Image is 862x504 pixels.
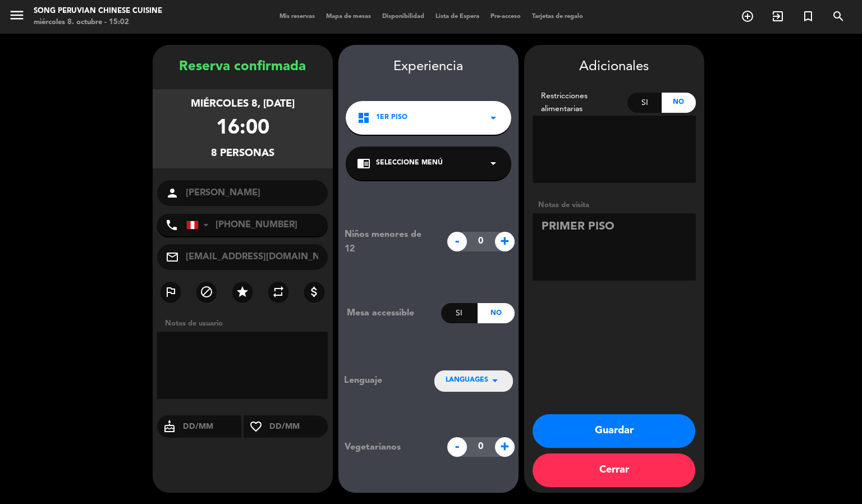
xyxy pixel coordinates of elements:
i: chrome_reader_mode [357,157,370,170]
div: Reserva confirmada [153,56,333,78]
span: Seleccione Menú [376,158,443,169]
i: cake [157,420,182,433]
i: search [832,10,845,23]
i: person [166,186,179,200]
span: 1er piso [376,112,407,123]
span: Disponibilidad [377,13,430,20]
i: block [200,285,213,299]
div: 8 personas [211,145,274,162]
div: No [478,303,514,323]
div: Niños menores de 12 [336,227,441,256]
i: add_circle_outline [741,10,754,23]
i: exit_to_app [771,10,785,23]
span: Mapa de mesas [320,13,377,20]
i: outlined_flag [164,285,177,299]
div: Experiencia [338,56,519,78]
i: repeat [272,285,285,299]
i: mail_outline [166,250,179,264]
button: Guardar [533,414,695,448]
i: arrow_drop_down [487,111,500,125]
div: Adicionales [533,56,696,78]
i: menu [8,7,25,24]
i: phone [165,218,178,232]
button: Cerrar [533,453,695,487]
div: Notas de usuario [159,318,333,329]
div: Si [627,93,662,113]
div: Song Peruvian Chinese Cuisine [34,6,162,17]
span: Lista de Espera [430,13,485,20]
i: attach_money [308,285,321,299]
span: Mis reservas [274,13,320,20]
span: Pre-acceso [485,13,526,20]
i: arrow_drop_down [488,374,502,387]
div: Notas de visita [533,199,696,211]
i: favorite_border [244,420,268,433]
span: - [447,232,467,251]
i: star [236,285,249,299]
div: Restricciones alimentarias [533,90,628,116]
span: - [447,437,467,457]
div: Lenguaje [344,373,416,388]
div: Peru (Perú): +51 [187,214,213,236]
div: Mesa accessible [338,306,441,320]
i: arrow_drop_down [487,157,500,170]
span: LANGUAGES [446,375,488,386]
div: No [662,93,696,113]
div: miércoles 8. octubre - 15:02 [34,17,162,28]
span: Tarjetas de regalo [526,13,589,20]
i: dashboard [357,111,370,125]
button: menu [8,7,25,28]
input: DD/MM [268,420,328,434]
div: 16:00 [216,112,269,145]
input: DD/MM [182,420,242,434]
span: + [495,437,515,457]
div: Si [441,303,478,323]
span: + [495,232,515,251]
i: turned_in_not [801,10,815,23]
div: Vegetarianos [336,440,441,455]
div: miércoles 8, [DATE] [191,96,295,112]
